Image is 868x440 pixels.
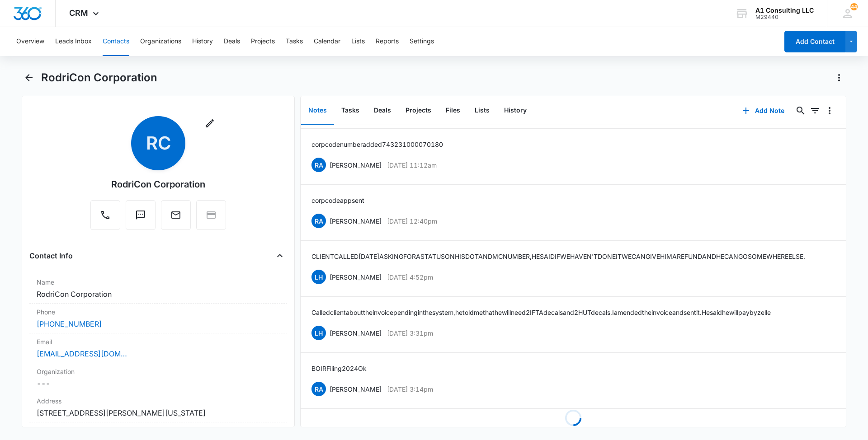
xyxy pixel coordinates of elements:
[311,364,367,373] p: BOIR Filing 2024 Ok
[29,363,287,393] div: Organization---
[832,70,846,85] button: Actions
[311,308,771,317] p: Called client about the invoice pending in the system, he told me that he will need 2 IFTA decals...
[37,348,127,359] a: [EMAIL_ADDRESS][DOMAIN_NAME]
[311,214,326,228] span: RA
[29,333,287,363] div: Email[EMAIL_ADDRESS][DOMAIN_NAME]
[311,158,326,172] span: RA
[29,393,287,422] div: Address[STREET_ADDRESS][PERSON_NAME][US_STATE]
[351,27,365,56] button: Lists
[22,70,36,85] button: Back
[251,27,275,56] button: Projects
[131,116,185,170] span: RC
[387,384,433,394] p: [DATE] 3:14pm
[224,27,240,56] button: Deals
[330,272,382,282] p: [PERSON_NAME]
[311,252,805,261] p: CLIENT CALLED [DATE] ASKING FOR A STATUS ON HIS DOT AND MC NUMBER, HE SAID IF WE HAVEN'T DONE IT ...
[334,97,367,125] button: Tasks
[90,214,120,222] a: Call
[111,178,205,191] div: RodriCon Corporation
[387,216,437,226] p: [DATE] 12:40pm
[37,378,280,389] dd: ---
[69,8,88,18] span: CRM
[126,214,156,222] a: Text
[410,27,434,56] button: Settings
[311,270,326,284] span: LH
[755,7,814,14] div: account name
[41,71,157,84] h1: RodriCon Corporation
[311,196,364,205] p: corp code app sent
[37,407,280,418] dd: [STREET_ADDRESS][PERSON_NAME][US_STATE]
[376,27,399,56] button: Reports
[29,250,73,261] h4: Contact Info
[330,328,382,338] p: [PERSON_NAME]
[850,3,858,10] div: notifications count
[330,216,382,226] p: [PERSON_NAME]
[330,384,382,394] p: [PERSON_NAME]
[822,103,837,118] button: Overflow Menu
[367,97,398,125] button: Deals
[37,307,280,317] label: Phone
[311,326,326,340] span: LH
[192,27,213,56] button: History
[37,367,280,376] label: Organization
[16,27,44,56] button: Overview
[55,27,92,56] button: Leads Inbox
[37,277,280,287] label: Name
[439,97,467,125] button: Files
[467,97,497,125] button: Lists
[497,97,534,125] button: History
[37,289,280,300] dd: RodriCon Corporation
[311,382,326,396] span: RA
[311,140,443,149] p: corp code number added 743 231 000 07018 0
[103,27,129,56] button: Contacts
[29,274,287,304] div: NameRodriCon Corporation
[286,27,303,56] button: Tasks
[161,214,191,222] a: Email
[37,337,280,346] label: Email
[301,97,334,125] button: Notes
[37,318,102,329] a: [PHONE_NUMBER]
[273,248,287,263] button: Close
[793,103,808,118] button: Search...
[784,31,845,52] button: Add Contact
[126,200,156,230] button: Text
[387,160,437,170] p: [DATE] 11:12am
[387,328,433,338] p: [DATE] 3:31pm
[29,304,287,333] div: Phone[PHONE_NUMBER]
[387,272,433,282] p: [DATE] 4:52pm
[755,14,814,20] div: account id
[850,3,858,10] span: 44
[808,103,822,118] button: Filters
[398,97,439,125] button: Projects
[37,396,280,406] label: Address
[90,200,120,230] button: Call
[140,27,181,56] button: Organizations
[330,160,382,170] p: [PERSON_NAME]
[161,200,191,230] button: Email
[733,100,793,122] button: Add Note
[314,27,340,56] button: Calendar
